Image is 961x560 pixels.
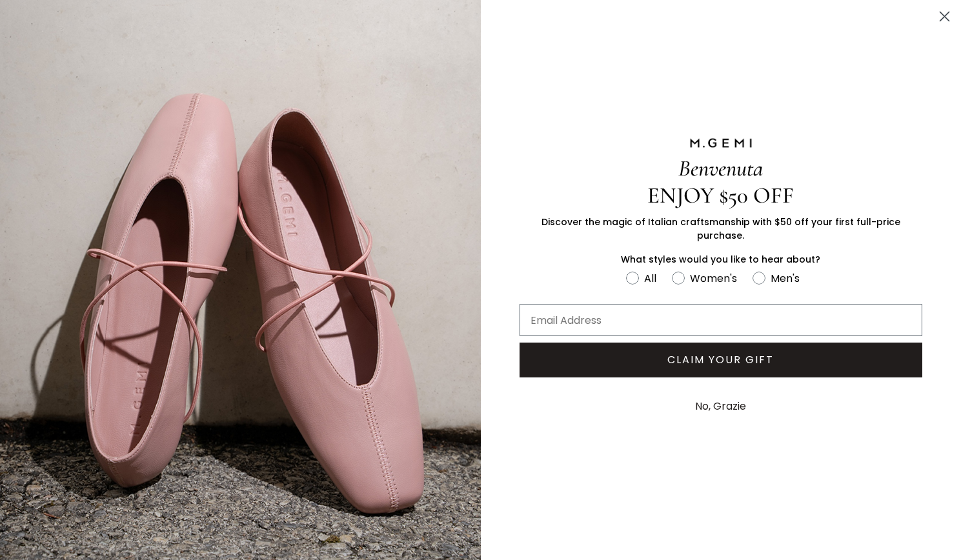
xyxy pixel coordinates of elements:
span: What styles would you like to hear about? [621,253,820,266]
button: No, Grazie [689,390,753,423]
img: M.GEMI [689,137,753,149]
div: Women's [690,270,737,286]
input: Email Address [520,304,923,336]
div: Men's [771,270,800,286]
span: ENJOY $50 OFF [647,182,794,209]
span: Discover the magic of Italian craftsmanship with $50 off your first full-price purchase. [541,215,900,242]
button: Close dialog [933,5,956,28]
button: CLAIM YOUR GIFT [520,343,923,377]
span: Benvenuta [678,155,763,182]
div: All [644,270,656,286]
